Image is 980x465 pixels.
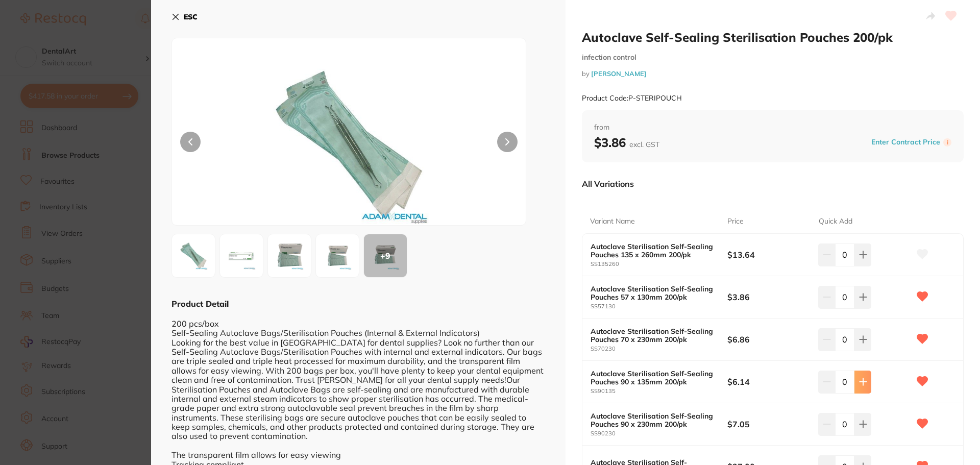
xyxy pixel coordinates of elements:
small: SS90135 [591,388,727,395]
b: $13.64 [727,249,810,260]
b: ESC [184,12,198,21]
b: $6.86 [727,334,810,345]
button: ESC [171,8,198,26]
h2: Autoclave Self-Sealing Sterilisation Pouches 200/pk [582,30,964,45]
b: $6.14 [727,376,810,387]
small: SS57130 [591,303,727,310]
p: Price [727,216,744,227]
img: MzBfMi5qcGc [223,237,260,274]
button: Enter Contract Price [868,137,943,147]
button: +9 [363,234,407,278]
small: SS135260 [591,261,727,267]
span: excl. GST [629,140,659,149]
img: MjYwLmpwZw [271,237,308,274]
span: from [594,123,951,133]
b: Product Detail [171,299,229,309]
small: by [582,70,964,78]
b: Autoclave Sterilisation Self-Sealing Pouches 90 x 230mm 200/pk [591,412,714,428]
b: Autoclave Sterilisation Self-Sealing Pouches 90 x 135mm 200/pk [591,370,714,386]
b: $7.05 [727,419,810,430]
img: UklQT1VDSC5qcGc [243,64,455,225]
p: Quick Add [819,216,852,227]
b: $3.86 [594,135,659,150]
small: infection control [582,53,964,62]
p: All Variations [582,179,634,189]
b: Autoclave Sterilisation Self-Sealing Pouches 70 x 230mm 200/pk [591,327,714,344]
b: $3.86 [727,291,810,303]
small: SS70230 [591,346,727,352]
small: Product Code: P-STERIPOUCH [582,94,682,103]
p: Variant Name [590,216,635,227]
b: Autoclave Sterilisation Self-Sealing Pouches 135 x 260mm 200/pk [591,242,714,259]
small: SS90230 [591,430,727,437]
label: i [943,138,951,146]
img: UklQT1VDSC5qcGc [175,237,212,274]
a: [PERSON_NAME] [591,69,647,78]
img: MzgwLmpwZw [319,237,356,274]
div: + 9 [364,234,407,277]
b: Autoclave Sterilisation Self-Sealing Pouches 57 x 130mm 200/pk [591,285,714,301]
